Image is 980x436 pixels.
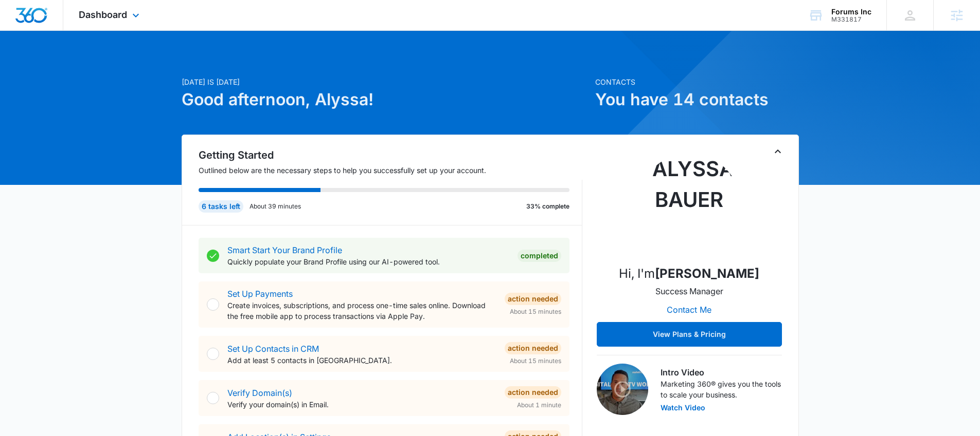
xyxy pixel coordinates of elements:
img: Alyssa Bauer [638,154,741,256]
div: Action Needed [505,293,561,305]
p: About 39 minutes [250,202,301,211]
span: Dashboard [79,9,127,20]
div: Completed [518,250,561,262]
p: Marketing 360® gives you the tools to scale your business. [661,378,782,400]
span: About 1 minute [517,401,561,410]
a: Set Up Payments [227,289,293,299]
p: Quickly populate your Brand Profile using our AI-powered tool. [227,256,509,267]
p: Add at least 5 contacts in [GEOGRAPHIC_DATA]. [227,355,496,366]
p: Outlined below are the necessary steps to help you successfully set up your account. [199,165,582,176]
p: Verify your domain(s) in Email. [227,399,496,410]
p: Contacts [595,77,799,87]
img: Intro Video [597,364,648,415]
img: logo_orange.svg [16,16,25,25]
span: About 15 minutes [510,356,561,366]
button: View Plans & Pricing [597,322,782,347]
a: Set Up Contacts in CRM [227,344,319,354]
img: tab_domain_overview_orange.svg [28,60,36,68]
img: tab_keywords_by_traffic_grey.svg [102,60,111,68]
p: 33% complete [526,202,569,211]
a: Verify Domain(s) [227,388,292,398]
div: account name [831,8,871,16]
p: [DATE] is [DATE] [182,77,589,87]
h1: You have 14 contacts [595,87,799,112]
button: Watch Video [661,404,705,411]
strong: [PERSON_NAME] [655,266,759,281]
p: Success Manager [655,285,723,297]
div: Domain Overview [39,61,92,67]
button: Toggle Collapse [772,145,784,158]
a: Smart Start Your Brand Profile [227,245,342,255]
span: About 15 minutes [510,307,561,316]
div: Keywords by Traffic [114,61,173,67]
h2: Getting Started [199,147,582,163]
div: Domain: [DOMAIN_NAME] [27,27,113,35]
div: 6 tasks left [199,200,243,213]
div: Action Needed [505,386,561,399]
h3: Intro Video [661,366,782,378]
div: account id [831,16,871,23]
button: Contact Me [656,297,722,322]
p: Hi, I'm [619,264,759,283]
img: website_grey.svg [16,27,25,35]
p: Create invoices, subscriptions, and process one-time sales online. Download the free mobile app t... [227,300,496,321]
div: Action Needed [505,342,561,354]
h1: Good afternoon, Alyssa! [182,87,589,112]
div: v 4.0.25 [29,16,50,25]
